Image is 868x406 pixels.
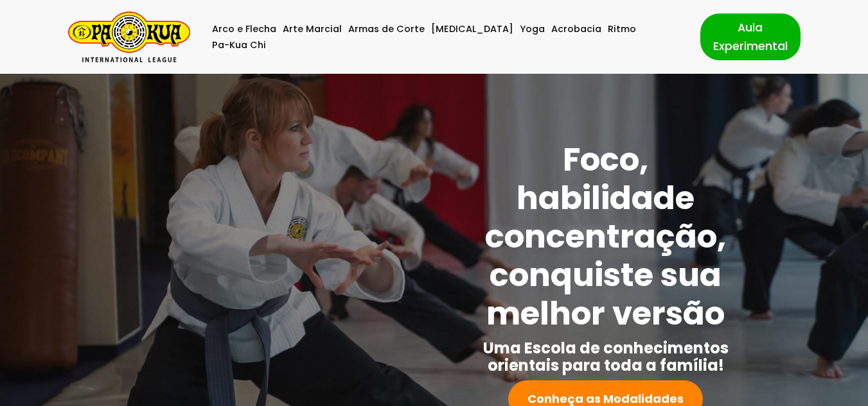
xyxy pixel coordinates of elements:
a: Ritmo [608,21,636,37]
div: Menu primário [209,21,681,53]
a: Yoga [520,21,545,37]
a: Arco e Flecha [212,21,276,37]
a: Pa-Kua Chi [212,37,266,53]
strong: Uma Escola de conhecimentos orientais para toda a família! [483,337,729,376]
a: Armas de Corte [348,21,425,37]
a: Pa-Kua Brasil Uma Escola de conhecimentos orientais para toda a família. Foco, habilidade concent... [68,12,190,62]
a: Aula Experimental [700,13,801,60]
strong: Foco, habilidade concentração, conquiste sua melhor versão [485,137,726,336]
a: Arte Marcial [283,21,342,37]
a: Acrobacia [551,21,601,37]
a: [MEDICAL_DATA] [431,21,513,37]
